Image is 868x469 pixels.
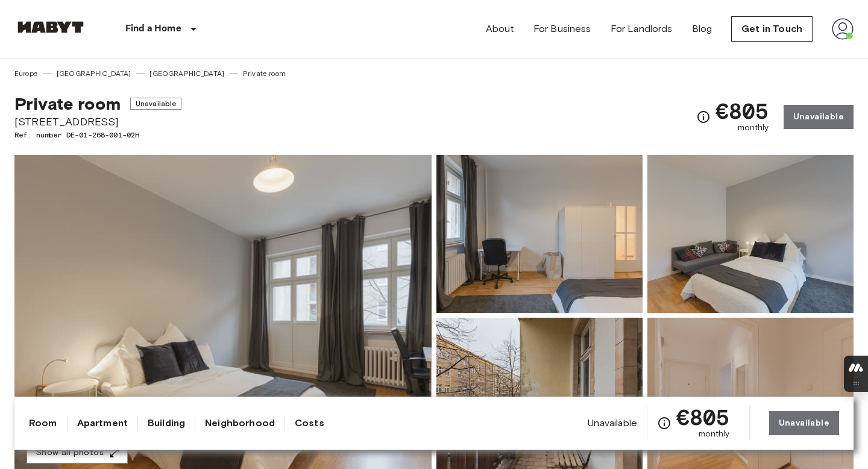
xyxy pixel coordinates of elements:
[738,122,769,134] span: monthly
[692,22,712,36] a: Blog
[149,68,224,79] a: [GEOGRAPHIC_DATA]
[77,416,128,430] a: Apartment
[14,93,121,114] span: Private room
[125,22,181,36] p: Find a Home
[205,416,275,430] a: Neighborhood
[588,417,637,430] span: Unavailable
[29,416,57,430] a: Room
[657,416,671,430] svg: Check cost overview for full price breakdown. Please note that discounts apply to new joiners onl...
[243,68,286,79] a: Private room
[27,442,128,464] button: Show all photos
[295,416,324,430] a: Costs
[676,406,730,428] span: €805
[14,21,87,33] img: Habyt
[699,428,730,440] span: monthly
[14,130,181,140] span: Ref. number DE-01-268-001-02H
[57,68,131,79] a: [GEOGRAPHIC_DATA]
[611,22,673,36] a: For Landlords
[14,68,38,79] a: Europe
[832,18,854,40] img: avatar
[14,114,181,130] span: [STREET_ADDRESS]
[486,22,514,36] a: About
[731,16,813,42] a: Get in Touch
[715,100,769,122] span: €805
[148,416,185,430] a: Building
[647,155,854,313] img: Picture of unit DE-01-268-001-02H
[533,22,591,36] a: For Business
[436,155,643,313] img: Picture of unit DE-01-268-001-02H
[130,98,182,110] span: Unavailable
[696,110,711,124] svg: Check cost overview for full price breakdown. Please note that discounts apply to new joiners onl...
